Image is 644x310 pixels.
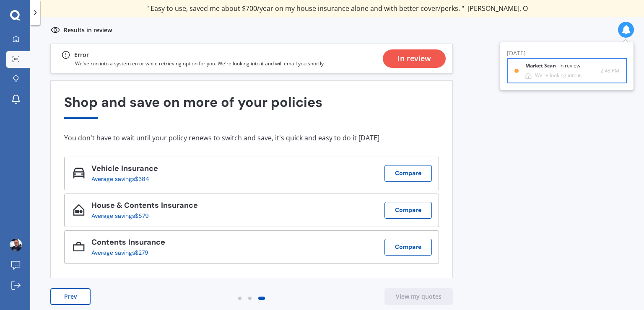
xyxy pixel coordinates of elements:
[525,63,559,69] b: Market Scan
[91,164,158,176] div: Vehicle
[384,202,432,219] button: Compare
[384,288,453,305] button: View my quotes
[559,63,580,69] div: In review
[64,95,439,119] div: Shop and save on more of your policies
[91,249,158,256] div: Average savings $279
[535,72,582,78] div: We’re looking into it.
[64,134,439,142] div: You don't have to wait until your policy renews to switch and save, it's quick and easy to do it ...
[126,237,165,247] span: Insurance
[73,204,85,216] img: House & Contents_icon
[91,201,198,212] div: House & Contents
[64,26,112,34] p: Results in review
[73,167,85,179] img: Vehicle_icon
[119,163,158,173] span: Insurance
[507,49,627,58] div: [DATE]
[50,288,91,305] button: Prev
[10,239,22,251] img: 4f05af74949f44546762c79287bbb7f4
[74,50,89,60] div: Error
[73,241,85,253] img: Contents_icon
[50,25,60,35] img: inReview.1b73fd28b8dc78d21cc1.svg
[397,49,431,68] div: In review
[384,165,432,182] button: Compare
[91,238,165,249] div: Contents
[384,239,432,256] button: Compare
[91,212,191,219] div: Average savings $579
[75,60,325,67] p: We've run into a system error while retrieving option for you. We're looking into it and will ema...
[600,67,619,75] span: 2:48 PM
[91,176,151,182] div: Average savings $384
[159,200,198,210] span: Insurance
